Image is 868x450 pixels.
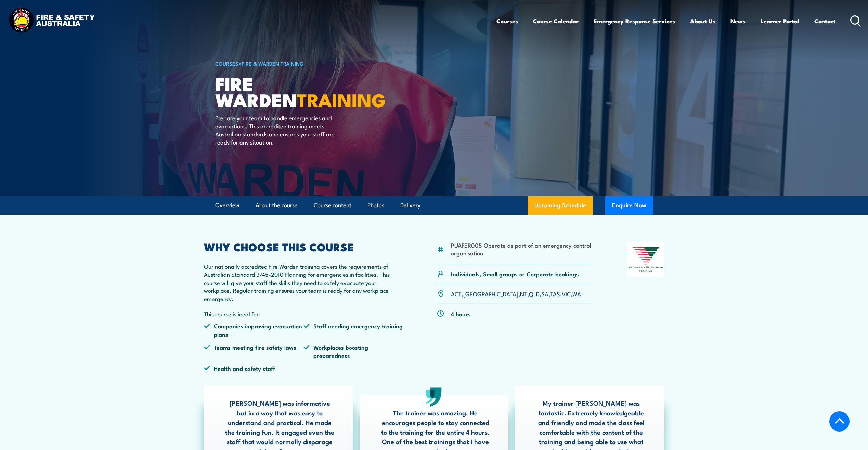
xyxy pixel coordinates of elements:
[215,114,340,146] p: Prepare your team to handle emergencies and evacuations. This accredited training meets Australia...
[256,196,298,214] a: About the course
[204,322,304,338] li: Companies improving evacuation plans
[215,196,239,214] a: Overview
[451,290,581,298] p: , , , , , , ,
[204,262,404,302] p: Our nationally accredited Fire Warden training covers the requirements of Australian Standard 374...
[204,310,404,318] p: This course is ideal for:
[204,364,304,372] li: Health and safety staff
[297,85,386,113] strong: TRAINING
[451,289,462,298] a: ACT
[541,289,548,298] a: SA
[314,196,351,214] a: Course content
[215,60,238,67] a: COURSES
[400,196,420,214] a: Delivery
[242,60,304,67] a: Fire & Warden Training
[761,12,799,30] a: Learner Portal
[605,196,653,215] button: Enquire Now
[451,270,579,278] p: Individuals, Small groups or Corporate bookings
[730,12,746,30] a: News
[627,242,664,277] img: Nationally Recognised Training logo.
[562,289,571,298] a: VIC
[550,289,560,298] a: TAS
[528,196,593,215] a: Upcoming Schedule
[533,12,579,30] a: Course Calendar
[303,343,403,359] li: Workplaces boosting preparedness
[451,310,471,318] p: 4 hours
[572,289,581,298] a: WA
[594,12,675,30] a: Emergency Response Services
[814,12,836,30] a: Contact
[451,241,594,257] li: PUAFER005 Operate as part of an emergency control organisation
[690,12,715,30] a: About Us
[204,343,304,359] li: Teams meeting fire safety laws
[529,289,540,298] a: QLD
[367,196,384,214] a: Photos
[520,289,527,298] a: NT
[215,75,384,107] h1: Fire Warden
[204,242,404,251] h2: WHY CHOOSE THIS COURSE
[463,289,518,298] a: [GEOGRAPHIC_DATA]
[303,322,403,338] li: Staff needing emergency training
[215,59,384,67] h6: >
[496,12,518,30] a: Courses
